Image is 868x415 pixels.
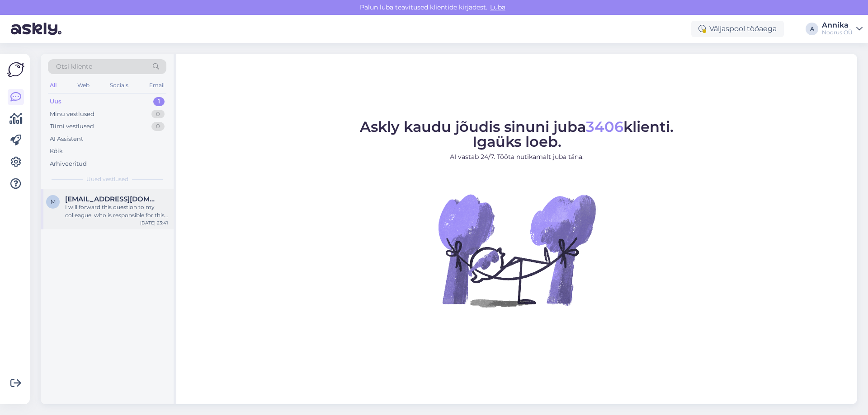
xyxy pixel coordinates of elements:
img: No Chat active [435,169,598,331]
p: AI vastab 24/7. Tööta nutikamalt juba täna. [360,152,674,162]
div: A [806,23,818,35]
div: 0 [151,122,165,131]
div: Annika [822,22,853,29]
div: All [48,79,58,91]
span: Luba [487,3,508,11]
span: 3406 [586,118,623,135]
div: I will forward this question to my colleague, who is responsible for this. The reply will be here... [65,203,168,219]
div: Arhiveeritud [50,159,87,168]
div: Noorus OÜ [822,29,853,36]
div: Väljaspool tööaega [691,21,784,37]
div: AI Assistent [50,135,83,144]
span: m [51,198,56,205]
span: Askly kaudu jõudis sinuni juba klienti. Igaüks loeb. [360,118,674,150]
div: 0 [151,110,165,119]
div: Uus [50,97,61,106]
div: [DATE] 23:41 [140,219,168,226]
div: Tiimi vestlused [50,122,94,131]
span: Uued vestlused [86,175,128,183]
div: Email [147,79,166,91]
div: Kõik [50,147,63,156]
div: Minu vestlused [50,110,94,119]
img: Askly Logo [7,61,24,78]
div: Socials [108,79,130,91]
div: Web [75,79,91,91]
span: Otsi kliente [56,62,92,71]
div: 1 [153,97,165,106]
span: musfamily20@gmail.com [65,195,159,203]
a: AnnikaNoorus OÜ [822,22,863,36]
